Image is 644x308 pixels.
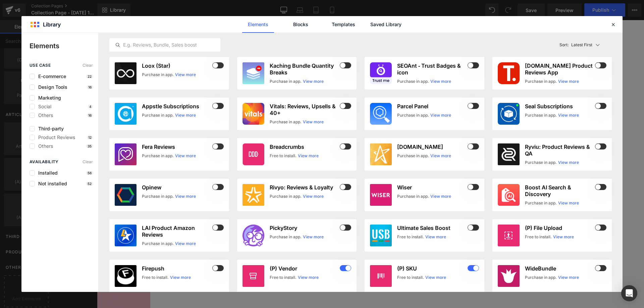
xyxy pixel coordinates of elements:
[397,103,466,110] h3: Parcel Panel
[35,95,61,101] span: Marketing
[397,234,424,240] div: Free to install.
[263,1,284,23] a: TheSilkyWay Poland
[88,105,93,109] p: 4
[370,225,392,246] img: 3d6d78c5-835f-452f-a64f-7e63b096ca19.png
[270,193,302,199] div: Purchase in app.
[142,225,211,238] h3: LAI Product Amazon Reviews
[87,113,93,117] p: 16
[557,38,612,52] button: Latest FirstSort:Latest First
[142,184,211,191] h3: Opinew
[298,274,319,281] a: View more
[370,16,402,33] a: Saved Library
[525,225,594,231] h3: (P) File Upload
[270,62,339,76] h3: Kaching Bundle Quantity Breaks
[397,143,466,150] h3: [DOMAIN_NAME]
[559,43,569,47] span: Sort:
[370,143,392,165] img: stamped.jpg
[553,234,574,240] a: View more
[175,153,196,159] a: View more
[327,16,359,33] a: Templates
[175,112,196,118] a: View more
[115,103,137,125] img: 6187dec1-c00a-4777-90eb-316382325808.webp
[142,265,211,272] h3: Firepush
[370,184,392,206] img: wiser.jpg
[303,193,324,199] a: View more
[425,274,446,281] a: View more
[243,143,264,165] img: ea3afb01-6354-4d19-82d2-7eef5307fd4e.png
[35,126,64,131] span: Third-party
[270,225,339,231] h3: PickyStory
[270,103,339,116] h3: Vitals: Reviews, Upsells & 40+
[86,182,93,186] p: 52
[110,41,220,49] input: E.g. Reviews, Bundle, Sales boost...
[412,10,430,16] a: FAQ
[525,200,557,206] div: Purchase in app.
[115,265,137,287] img: Firepush.png
[86,74,93,78] p: 22
[142,112,174,118] div: Purchase in app.
[115,225,137,246] img: CMry4dSL_YIDEAE=.png
[87,85,93,89] p: 16
[525,62,594,76] h3: [DOMAIN_NAME] Product Reviews App
[558,160,579,166] a: View more
[298,153,319,159] a: View more
[397,112,429,118] div: Purchase in app.
[115,184,137,206] img: opinew.jpg
[425,234,446,240] a: View more
[270,184,339,191] h3: Rivyo: Reviews & Loyalty
[243,62,264,84] img: 1fd9b51b-6ce7-437c-9b89-91bf9a4813c7.webp
[430,153,451,159] a: View more
[86,171,93,175] p: 56
[430,78,451,84] a: View more
[370,103,392,125] img: d4928b3c-658b-4ab3-9432-068658c631f3.png
[115,62,137,84] img: loox.jpg
[498,103,520,125] img: 42507938-1a07-4996-be12-859afe1b335a.png
[558,274,579,281] a: View more
[397,265,466,272] h3: (P) SKU
[285,16,317,33] a: Blocks
[270,143,339,150] h3: Breadcrumbs
[270,119,302,125] div: Purchase in app.
[115,143,137,165] img: 4b6b591765c9b36332c4e599aea727c6_512x512.png
[303,234,324,240] a: View more
[35,135,75,140] span: Product Reviews
[83,160,93,164] span: Clear
[378,10,412,16] a: KONTACT
[142,274,169,281] div: Free to install.
[430,193,451,199] a: View more
[35,143,53,149] span: Others
[30,63,51,68] span: use case
[525,234,552,240] div: Free to install.
[270,153,297,159] div: Free to install.
[270,265,339,272] h3: (P) Vendor
[397,153,429,159] div: Purchase in app.
[303,78,324,84] a: View more
[525,184,594,197] h3: Boost AI Search & Discovery
[270,78,302,84] div: Purchase in app.
[170,274,191,281] a: View more
[175,241,196,247] a: View more
[175,72,196,78] a: View more
[35,104,51,109] span: Social
[498,143,520,165] img: CJed0K2x44sDEAE=.png
[30,160,59,164] span: Availability
[397,62,466,76] h3: SEOAnt ‑ Trust Badges & icon
[525,112,557,118] div: Purchase in app.
[142,103,211,110] h3: Appstle Subscriptions
[525,265,594,272] h3: WideBundle
[270,274,297,281] div: Free to install.
[175,193,196,199] a: View more
[35,84,67,90] span: Design Tools
[498,62,520,84] img: 1eba8361-494e-4e64-aaaa-f99efda0f44d.png
[621,285,637,301] div: Open Intercom Messenger
[558,112,579,118] a: View more
[397,193,429,199] div: Purchase in app.
[83,63,93,68] span: Clear
[270,234,302,240] div: Purchase in app.
[498,184,520,206] img: 35472539-a713-48dd-a00c-afbdca307b79.png
[89,7,137,21] summary: PRODUKTY
[525,274,557,281] div: Purchase in app.
[35,170,58,176] span: Installed
[397,184,466,191] h3: Wiser
[430,112,451,118] a: View more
